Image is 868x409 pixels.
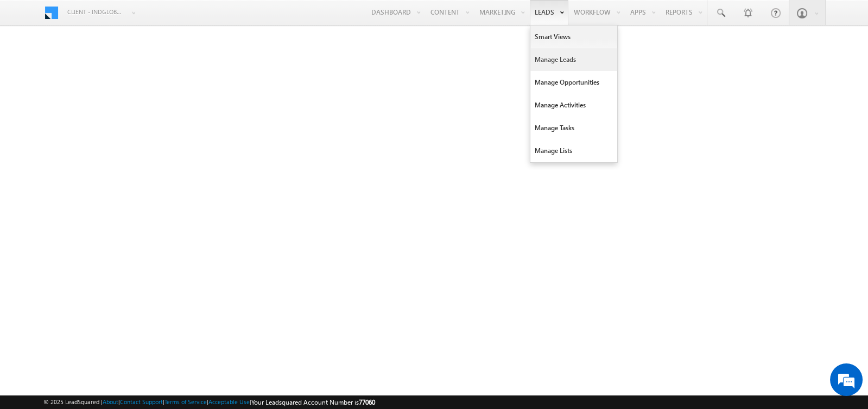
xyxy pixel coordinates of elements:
a: Smart Views [530,25,617,48]
span: © 2025 LeadSquared | | | | | [43,397,375,407]
a: Contact Support [120,398,163,405]
span: 77060 [359,398,375,406]
a: About [103,398,118,405]
a: Manage Tasks [530,117,617,139]
span: Your Leadsquared Account Number is [251,398,375,406]
a: Manage Lists [530,139,617,162]
a: Acceptable Use [208,398,250,405]
span: Client - indglobal1 (77060) [67,7,124,17]
a: Manage Opportunities [530,71,617,94]
a: Terms of Service [164,398,207,405]
a: Manage Leads [530,48,617,71]
a: Manage Activities [530,94,617,117]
